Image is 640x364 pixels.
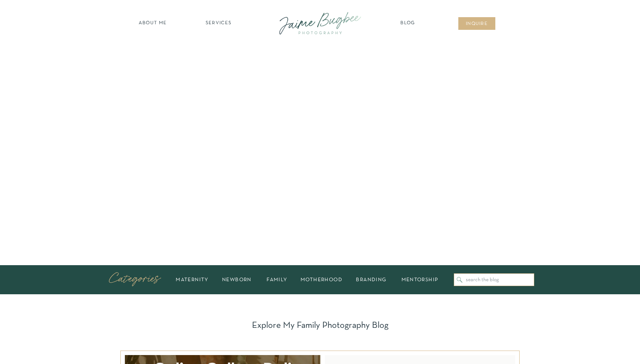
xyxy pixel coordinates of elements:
input: search the blog [466,277,530,283]
a: mentorship [397,277,443,282]
a: branding [351,277,392,282]
a: motherhood [297,277,346,282]
p: Categories [109,272,166,288]
a: maternity [173,277,212,282]
a: family [262,277,292,282]
a: about ME [136,20,169,27]
a: inqUIre [462,21,492,28]
a: newborn [216,277,257,282]
h1: Explore My Family Photography Blog [248,320,392,330]
a: SERVICES [197,20,240,27]
a: Blog [399,20,417,27]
